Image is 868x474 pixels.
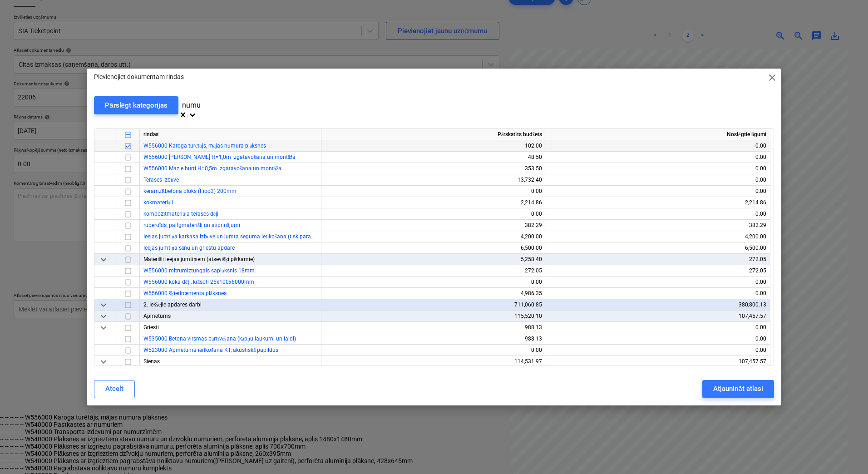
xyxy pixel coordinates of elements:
div: 988.13 [325,333,542,345]
a: keramzītbetona bloks (Fibo3) 200mm [143,188,237,194]
div: 0.00 [325,208,542,220]
div: 382.29 [550,220,766,231]
div: 0.00 [550,322,766,333]
div: 988.13 [325,322,542,333]
div: 382.29 [325,220,542,231]
div: 0.00 [550,152,766,163]
p: Pievienojiet dokumentam rindas [94,72,184,82]
div: 0.00 [325,276,542,288]
div: 0.00 [325,186,542,197]
a: W556000 Karoga turētājs, mājas numura plāksnes [143,143,266,149]
div: 107,457.57 [550,356,766,367]
a: W556000 Mazie burti H=0,5m izgatavošana un montāža [143,165,281,172]
div: 6,500.00 [325,242,542,254]
div: 272.05 [325,265,542,276]
span: keyboard_arrow_down [98,299,109,310]
a: kokmateriāli [143,199,173,206]
div: 115,520.10 [325,311,542,322]
div: 2,214.86 [550,197,766,208]
div: 380,800.13 [550,299,766,311]
div: 13,732.40 [325,174,542,186]
div: Atcelt [105,383,123,395]
div: 4,200.00 [325,231,542,242]
a: Ieejas jumtiņa sānu un griestu apdare [143,245,235,251]
div: 0.00 [550,345,766,356]
div: 107,457.57 [550,311,766,322]
button: Pārslēgt kategorijas [94,96,178,114]
span: Apmetums [143,313,171,319]
div: 272.05 [550,265,766,276]
span: Griesti [143,324,159,331]
a: W556000 mitrumizturīgais saplāksnis 18mm [143,267,255,274]
div: 4,200.00 [550,231,766,242]
span: keyboard_arrow_down [98,322,109,333]
div: 0.00 [550,276,766,288]
div: rindas [140,129,321,140]
button: Atjaunināt atlasi [702,380,774,398]
span: close [767,72,778,83]
a: W535000 Betona virsmas pārrīvēšana (kāpņu laukumi un laidi) [143,336,296,342]
span: keyboard_arrow_down [98,356,109,367]
div: Pārslēgt kategorijas [105,99,168,111]
div: 48.50 [325,152,542,163]
div: 6,500.00 [550,242,766,254]
div: 711,060.85 [325,299,542,311]
button: Atcelt [94,380,135,398]
a: Terases izbūve [143,177,179,183]
div: 0.00 [550,208,766,220]
a: W556000 šķiedrcementa plāksnes [143,290,227,296]
span: W556000 Lielie burti H=1,0m izgatavošana un montāža [143,154,296,160]
div: Atjaunināt atlasi [713,383,763,395]
a: W523000 Apmetuma ierīkošana KT, akustiskā papildus [143,347,278,353]
div: 272.05 [550,254,766,265]
span: Sienas [143,358,160,365]
div: 0.00 [550,163,766,174]
span: keyboard_arrow_down [98,311,109,321]
div: 5,258.40 [325,254,542,265]
a: W556000 [PERSON_NAME] H=1,0m izgatavošana un montāža [143,154,296,160]
div: 0.00 [550,288,766,299]
div: 0.00 [550,333,766,345]
div: Noslēgtie līgumi [546,129,770,140]
div: 353.50 [325,163,542,174]
div: 0.00 [550,140,766,152]
div: 0.00 [550,186,766,197]
iframe: Chat Widget [823,430,868,474]
a: ruberoīds, palīgmateriāli un stiprinājumi [143,222,240,228]
div: 0.00 [550,174,766,186]
div: 114,531.97 [325,356,542,367]
a: Ieejas jumtiņa karkasa izbūve un jumta seguma ierīkošana (t.sk.parapets, jumta papildelementi) [143,233,378,240]
span: keyboard_arrow_down [98,254,109,265]
a: kompozītmateriāla terases dēļi [143,211,218,217]
span: Materiāli ieejas jumtiņiem (atsevišķi pērkamie) [143,256,255,262]
div: 0.00 [325,345,542,356]
a: W556000 koka dēļi, krāsoti 25x100x6000mm [143,279,254,285]
div: 4,986.35 [325,288,542,299]
span: 2. Iekšējie apdares darbi [143,301,202,308]
div: Pārskatīts budžets [321,129,546,140]
div: 2,214.86 [325,197,542,208]
div: 102.00 [325,140,542,152]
